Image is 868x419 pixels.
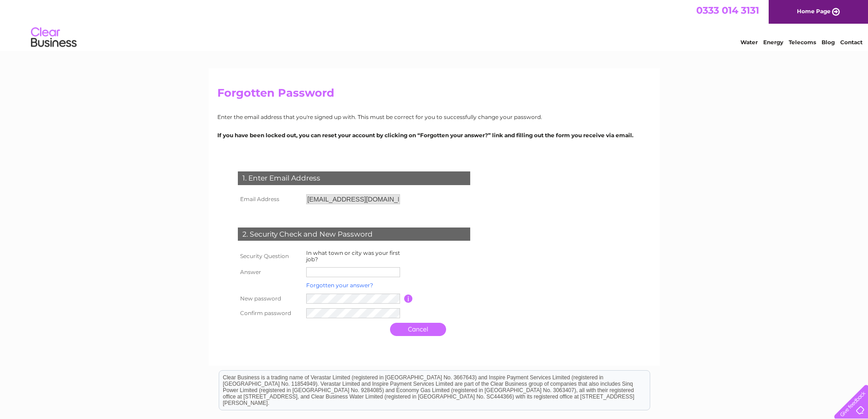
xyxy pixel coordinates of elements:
a: Water [740,39,758,46]
a: Contact [840,39,863,46]
a: Forgotten your answer? [306,282,373,289]
th: Security Question [236,248,304,265]
div: 1. Enter Email Address [238,171,470,185]
a: Blog [822,39,835,46]
label: In what town or city was your first job? [306,249,400,263]
img: logo.png [31,24,77,52]
a: 0333 014 3131 [696,5,759,16]
a: Telecoms [789,39,816,46]
th: Answer [236,265,304,279]
p: Enter the email address that you're signed up with. This must be correct for you to successfully ... [217,113,651,121]
input: Information [404,295,413,303]
th: New password [236,291,304,306]
th: Email Address [236,192,304,207]
div: Clear Business is a trading name of Verastar Limited (registered in [GEOGRAPHIC_DATA] No. 3667643... [219,5,650,44]
h2: Forgotten Password [217,87,651,104]
a: Cancel [390,323,446,336]
p: If you have been locked out, you can reset your account by clicking on “Forgotten your answer?” l... [217,131,651,140]
input: Submit [306,323,385,336]
div: 2. Security Check and New Password [238,228,470,241]
a: Energy [763,39,783,46]
th: Confirm password [236,306,304,321]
